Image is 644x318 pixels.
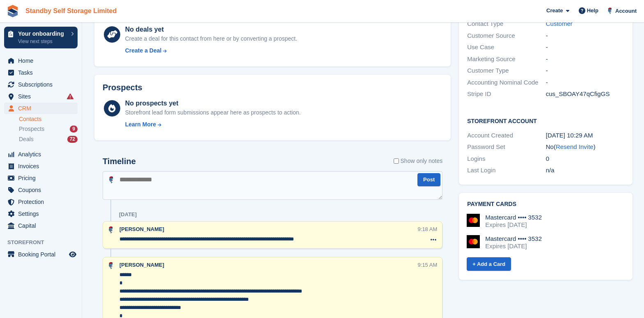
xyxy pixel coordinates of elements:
div: Expires [DATE] [485,221,542,229]
div: No deals yet [125,25,297,34]
div: Expires [DATE] [485,243,542,250]
span: Subscriptions [18,79,67,90]
p: View next steps [18,38,67,45]
div: - [546,66,625,75]
span: Tasks [18,67,67,78]
h2: Prospects [103,83,142,92]
div: Password Set [467,142,546,152]
div: Accounting Nominal Code [467,78,546,87]
a: menu [4,220,78,231]
img: Glenn Fisher [106,225,115,234]
span: Deals [19,135,34,143]
a: menu [4,160,78,172]
p: Your onboarding [18,31,67,37]
h2: Payment cards [467,201,624,208]
span: Help [587,7,598,15]
span: Coupons [18,184,67,196]
img: Glenn Fisher [107,175,116,184]
img: Glenn Fisher [106,261,115,270]
label: Show only notes [394,157,443,165]
div: - [546,43,625,52]
a: menu [4,79,78,90]
h2: Storefront Account [467,117,624,125]
a: Deals 72 [19,135,78,144]
a: Resend Invite [556,143,594,150]
a: Prospects 9 [19,125,78,133]
a: menu [4,91,78,102]
a: menu [4,184,78,196]
a: menu [4,149,78,160]
div: Customer Type [467,66,546,75]
div: Last Login [467,166,546,175]
img: Mastercard Logo [467,235,480,248]
div: Mastercard •••• 3532 [485,235,542,243]
div: Stripe ID [467,89,546,99]
a: Create a Deal [125,46,297,55]
img: stora-icon-8386f47178a22dfd0bd8f6a31ec36ba5ce8667c1dd55bd0f319d3a0aa187defe.svg [7,5,19,17]
div: Mastercard •••• 3532 [485,214,542,221]
img: Glenn Fisher [606,7,614,15]
div: Create a Deal [125,46,162,55]
span: Settings [18,208,67,220]
a: menu [4,67,78,78]
div: - [546,31,625,41]
div: Learn More [125,120,156,129]
span: Home [18,55,67,66]
span: [PERSON_NAME] [119,262,164,268]
div: Contact Type [467,19,546,29]
div: cus_SBOAY47qCfigGS [546,89,625,99]
span: Pricing [18,172,67,184]
div: Marketing Source [467,55,546,64]
div: Customer Source [467,31,546,41]
span: Prospects [19,125,44,133]
span: CRM [18,103,67,114]
span: Create [546,7,563,15]
div: Storefront lead form submissions appear here as prospects to action. [125,108,301,117]
div: Account Created [467,131,546,140]
a: menu [4,172,78,184]
img: Mastercard Logo [467,214,480,227]
a: menu [4,249,78,260]
div: 9:18 AM [418,225,438,233]
a: menu [4,208,78,220]
input: Show only notes [394,157,399,165]
div: n/a [546,166,625,175]
span: Sites [18,91,67,102]
div: 72 [67,136,78,143]
a: Customer [546,20,573,27]
span: [PERSON_NAME] [119,226,164,232]
button: Post [417,173,440,187]
h2: Timeline [103,157,136,166]
a: Contacts [19,115,78,123]
a: menu [4,196,78,208]
a: Standby Self Storage Limited [22,4,120,18]
i: Smart entry sync failures have occurred [67,93,73,100]
div: Use Case [467,43,546,52]
div: 9 [70,126,78,133]
div: - [546,55,625,64]
div: 0 [546,154,625,164]
div: [DATE] 10:29 AM [546,131,625,140]
div: 9:15 AM [418,261,438,269]
div: No [546,142,625,152]
span: Invoices [18,160,67,172]
a: Your onboarding View next steps [4,27,78,48]
a: Learn More [125,120,301,129]
a: + Add a Card [467,257,511,271]
span: Analytics [18,149,67,160]
div: [DATE] [119,211,137,218]
span: Booking Portal [18,249,67,260]
a: menu [4,103,78,114]
span: ( ) [554,143,596,150]
span: Storefront [7,238,82,247]
span: Account [615,7,637,15]
a: menu [4,55,78,66]
div: Logins [467,154,546,164]
div: - [546,78,625,87]
div: Create a deal for this contact from here or by converting a prospect. [125,34,297,43]
span: Capital [18,220,67,231]
a: Preview store [68,249,78,259]
span: Protection [18,196,67,208]
div: No prospects yet [125,98,301,108]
